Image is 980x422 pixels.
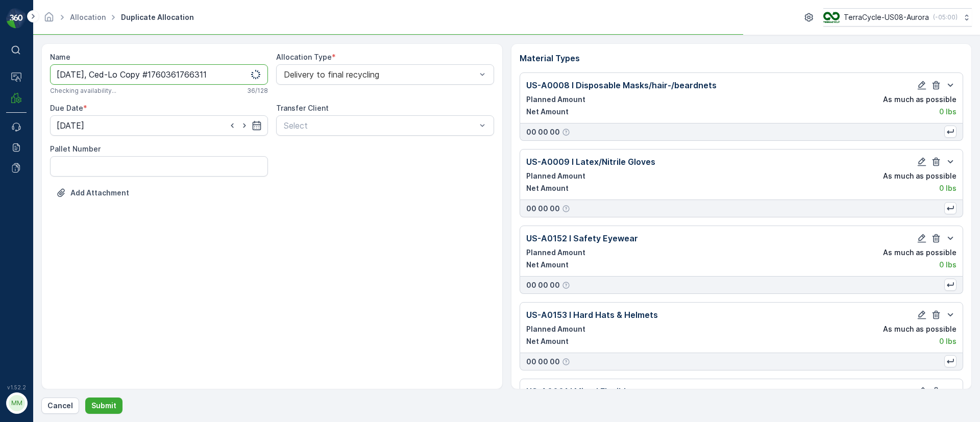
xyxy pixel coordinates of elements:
label: Due Date [50,104,83,112]
div: Help Tooltip Icon [562,281,570,289]
p: 00 00 00 [526,280,560,290]
label: Transfer Client [276,104,329,112]
label: Name [50,53,70,61]
p: ( -05:00 ) [933,13,958,21]
p: US-A0009 I Latex/Nitrile Gloves [526,156,655,168]
span: Duplicate Allocation [119,12,196,22]
p: 36 / 128 [247,87,268,95]
label: Allocation Type [276,53,332,61]
div: Help Tooltip Icon [562,358,570,366]
p: 0 lbs [939,183,957,193]
p: Cancel [47,401,73,411]
p: US-A0008 I Disposable Masks/hair-/beardnets [526,79,717,91]
p: 00 00 00 [526,204,560,214]
div: Help Tooltip Icon [562,128,570,136]
input: dd/mm/yyyy [50,115,268,136]
p: Net Amount [526,336,569,346]
div: MM [9,395,25,411]
p: Material Types [520,52,964,64]
p: Planned Amount [526,94,585,105]
img: image_ci7OI47.png [823,12,840,23]
div: Help Tooltip Icon [562,205,570,213]
p: As much as possible [883,247,957,258]
p: Net Amount [526,107,569,117]
button: Upload File [50,185,135,201]
p: 0 lbs [939,107,957,117]
button: Cancel [41,398,79,414]
p: US-A0001 I Mixed Flexibles [526,385,635,398]
p: As much as possible [883,171,957,181]
span: Checking availability... [50,87,116,95]
p: US-A0152 I Safety Eyewear [526,232,638,244]
p: Net Amount [526,183,569,193]
img: logo [6,8,27,29]
p: As much as possible [883,324,957,334]
p: 0 lbs [939,260,957,270]
p: Planned Amount [526,247,585,258]
p: Planned Amount [526,324,585,334]
p: 00 00 00 [526,127,560,137]
label: Pallet Number [50,144,101,153]
p: Submit [91,401,116,411]
a: Homepage [43,15,55,24]
p: Planned Amount [526,171,585,181]
p: 00 00 00 [526,357,560,367]
a: Allocation [70,13,106,21]
button: Submit [85,398,122,414]
span: v 1.52.2 [6,384,27,390]
p: TerraCycle-US08-Aurora [844,12,929,22]
p: 0 lbs [939,336,957,346]
p: As much as possible [883,94,957,105]
button: MM [6,392,27,414]
button: TerraCycle-US08-Aurora(-05:00) [823,8,972,27]
p: Add Attachment [70,188,129,198]
p: US-A0153 I Hard Hats & Helmets [526,309,658,321]
p: Select [284,119,476,132]
p: Net Amount [526,260,569,270]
